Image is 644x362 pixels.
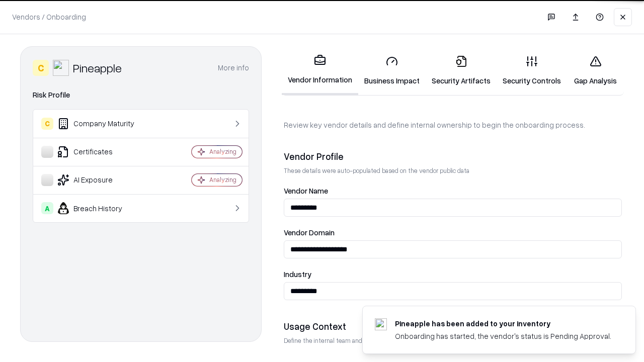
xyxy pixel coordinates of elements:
div: Vendor Profile [284,150,622,162]
div: C [33,60,49,76]
a: Security Artifacts [426,47,497,94]
div: Analyzing [209,175,236,184]
img: Pineapple [53,60,69,76]
img: pineappleenergy.com [375,318,387,330]
div: Certificates [41,146,162,158]
p: Review key vendor details and define internal ownership to begin the onboarding process. [284,120,622,130]
div: Risk Profile [33,89,249,101]
a: Vendor Information [282,46,358,95]
div: Breach History [41,202,162,214]
label: Industry [284,270,622,278]
a: Business Impact [358,47,426,94]
div: Pineapple [73,60,122,76]
p: These details were auto-populated based on the vendor public data [284,166,622,175]
div: Onboarding has started, the vendor's status is Pending Approval. [395,331,611,341]
div: C [41,118,53,130]
a: Gap Analysis [567,47,624,94]
div: Pineapple has been added to your inventory [395,318,611,329]
div: Usage Context [284,320,622,332]
p: Define the internal team and reason for using this vendor. This helps assess business relevance a... [284,336,622,345]
label: Vendor Name [284,187,622,195]
label: Vendor Domain [284,229,622,236]
div: Company Maturity [41,118,162,130]
button: More info [218,59,249,77]
div: Analyzing [209,147,236,156]
a: Security Controls [497,47,567,94]
div: A [41,202,53,214]
div: AI Exposure [41,174,162,186]
p: Vendors / Onboarding [12,12,86,22]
